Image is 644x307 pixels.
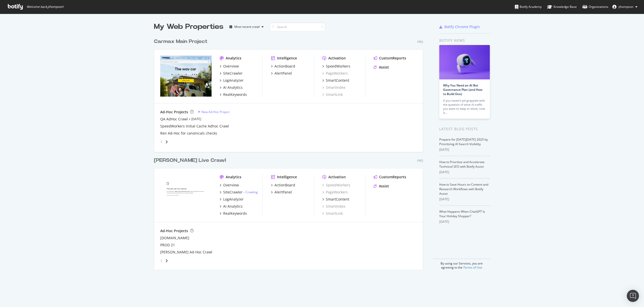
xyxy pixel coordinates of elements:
[245,190,258,194] a: Crawling
[220,183,239,188] a: Overview
[277,174,297,180] div: Intelligence
[220,92,247,97] a: RealKeywords
[444,24,480,29] div: Botify Chrome Plugin
[417,159,423,163] div: Pro
[379,65,389,70] div: Assist
[443,99,486,115] div: If you haven’t yet grappled with the question of what AI traffic you want to keep or block, now is…
[220,71,243,76] a: SiteCrawler
[160,117,188,122] a: QA AdHoc Crawl
[223,78,244,83] div: LogAnalyzer
[220,211,247,216] a: RealKeywords
[322,85,345,90] a: SmartIndex
[608,3,641,11] button: jthompson
[439,160,485,169] a: How to Prioritize and Accelerate Technical SEO with Botify Assist
[223,211,247,216] div: RealKeywords
[154,38,210,45] a: Carmax Main Project
[201,110,229,114] div: New Ad-Hoc Project
[618,5,633,9] span: jthompson
[223,190,243,195] div: SiteCrawler
[220,190,258,195] a: SiteCrawler- Crawling
[439,170,490,174] div: [DATE]
[223,197,244,202] div: LogAnalyzer
[223,92,247,97] div: RealKeywords
[439,197,490,202] div: [DATE]
[244,190,258,194] div: -
[223,85,243,90] div: AI Analytics
[379,184,389,189] div: Assist
[198,110,229,114] a: New Ad-Hoc Project
[322,183,350,188] a: SpeedWorkers
[191,117,201,121] a: [DATE]
[433,259,490,270] div: By using our Services, you are agreeing to the
[326,64,350,69] div: SpeedWorkers
[165,139,168,144] div: angle-right
[322,190,348,195] a: PageWorkers
[274,190,292,195] div: AlertPanel
[160,131,217,136] a: Ren Ad-Hoc for canonicals checks
[160,124,229,129] a: SpeedWorkers Initial Cache Adhoc Crawl
[274,183,295,188] div: ActionBoard
[160,243,175,248] a: PROD 21
[417,40,423,44] div: Pro
[328,56,346,61] div: Activation
[439,182,488,196] a: How to Save Hours on Content and Research Workflows with Botify Assist
[322,71,348,76] a: PageWorkers
[154,22,223,32] div: My Web Properties
[165,258,168,263] div: angle-right
[322,197,349,202] a: SmartContent
[160,228,188,233] div: Ad-Hoc Projects
[515,4,542,9] div: Botify Academy
[223,204,243,209] div: AI Analytics
[226,56,241,61] div: Analytics
[223,71,243,76] div: SiteCrawler
[223,183,239,188] div: Overview
[154,38,208,45] div: Carmax Main Project
[379,56,406,61] div: CustomReports
[439,126,490,132] div: Latest Blog Posts
[223,64,239,69] div: Overview
[220,78,244,83] a: LogAnalyzer
[154,157,226,164] div: [PERSON_NAME] Live Crawl
[271,190,292,195] a: AlertPanel
[322,204,345,209] a: SmartIndex
[374,56,406,61] a: CustomReports
[154,157,228,164] a: [PERSON_NAME] Live Crawl
[439,38,490,43] div: Botify news
[277,56,297,61] div: Intelligence
[220,64,239,69] a: Overview
[627,290,639,302] div: Open Intercom Messenger
[374,174,406,180] a: CustomReports
[439,24,480,29] a: Botify Chrome Plugin
[326,78,349,83] div: SmartContent
[443,83,482,96] a: Why You Need an AI Bot Governance Plan (and How to Build One)
[374,65,389,70] a: Assist
[274,64,295,69] div: ActionBoard
[160,235,189,240] a: [DOMAIN_NAME]
[374,184,389,189] a: Assist
[270,23,325,31] input: Search
[220,85,243,90] a: AI Analytics
[220,204,243,209] a: AI Analytics
[322,92,343,97] a: SmartLink
[271,183,295,188] a: ActionBoard
[582,4,608,9] div: Organizations
[271,71,292,76] a: AlertPanel
[160,250,212,255] a: [PERSON_NAME] Ad-Hoc Crawl
[271,64,295,69] a: ActionBoard
[379,174,406,180] div: CustomReports
[226,174,241,180] div: Analytics
[322,211,343,216] a: SmartLink
[160,56,212,97] img: carmax.com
